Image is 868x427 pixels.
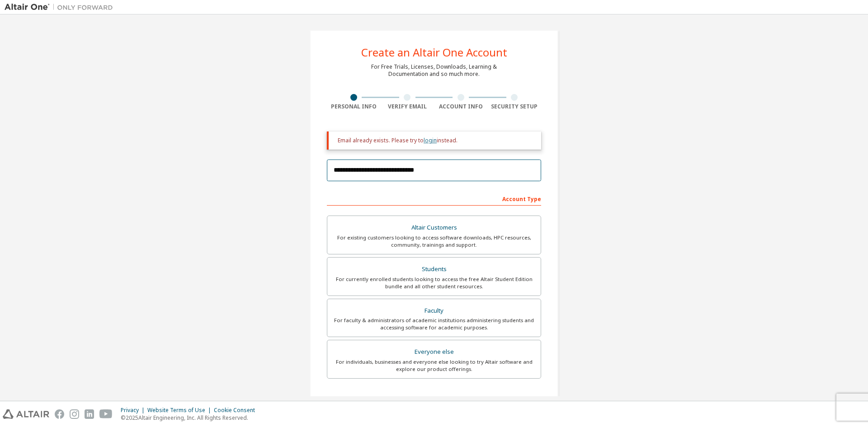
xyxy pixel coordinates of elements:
[333,221,535,234] div: Altair Customers
[434,103,488,110] div: Account Info
[214,407,260,414] div: Cookie Consent
[327,191,541,206] div: Account Type
[333,234,535,249] div: For existing customers looking to access software downloads, HPC resources, community, trainings ...
[85,409,94,419] img: linkedin.svg
[70,409,79,419] img: instagram.svg
[361,47,507,58] div: Create an Altair One Account
[333,276,535,290] div: For currently enrolled students looking to access the free Altair Student Edition bundle and all ...
[99,409,113,419] img: youtube.svg
[338,137,534,144] div: Email already exists. Please try to instead.
[424,136,437,144] a: login
[327,392,541,407] div: Your Profile
[333,317,535,331] div: For faculty & administrators of academic institutions administering students and accessing softwa...
[121,414,260,422] p: © 2025 Altair Engineering, Inc. All Rights Reserved.
[333,358,535,373] div: For individuals, businesses and everyone else looking to try Altair software and explore our prod...
[381,103,434,110] div: Verify Email
[121,407,147,414] div: Privacy
[333,346,535,358] div: Everyone else
[3,409,49,419] img: altair_logo.svg
[371,63,497,78] div: For Free Trials, Licenses, Downloads, Learning & Documentation and so much more.
[333,305,535,317] div: Faculty
[488,103,542,110] div: Security Setup
[147,407,214,414] div: Website Terms of Use
[327,103,381,110] div: Personal Info
[333,263,535,276] div: Students
[55,409,64,419] img: facebook.svg
[5,3,118,12] img: Altair One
